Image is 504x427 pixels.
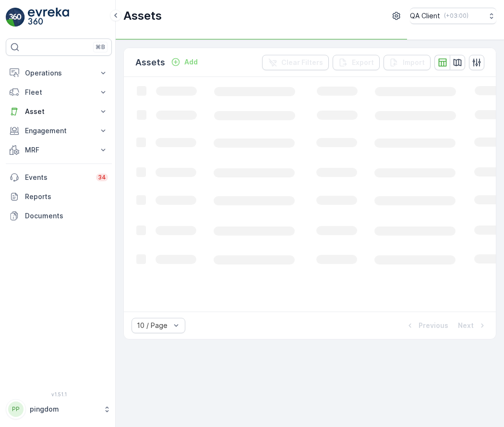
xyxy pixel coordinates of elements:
p: Add [184,57,198,67]
p: ⌘B [96,43,105,51]
p: Next [458,321,474,330]
p: Export [352,58,374,67]
p: QA Client [410,11,440,21]
p: Assets [135,56,165,69]
p: Asset [25,107,93,116]
p: Events [25,173,90,182]
p: Previous [419,321,448,330]
button: Next [457,320,488,331]
button: Fleet [6,83,112,102]
p: Clear Filters [281,58,323,67]
p: Engagement [25,126,93,136]
p: Documents [25,211,108,221]
span: v 1.51.1 [6,391,112,397]
button: Import [384,55,431,70]
div: PP [8,402,24,417]
p: Reports [25,192,108,201]
p: Import [403,58,425,67]
button: Clear Filters [262,55,329,70]
p: MRF [25,145,93,155]
p: ( +03:00 ) [444,12,468,20]
button: Engagement [6,121,112,140]
button: Previous [404,320,449,331]
p: 34 [98,174,106,181]
p: Fleet [25,88,93,97]
img: logo_light-DOdMpM7g.png [28,8,69,27]
p: Operations [25,68,93,78]
button: MRF [6,140,112,160]
button: PPpingdom [6,399,112,419]
button: Operations [6,63,112,83]
button: Export [333,55,380,70]
a: Events34 [6,168,112,187]
button: Asset [6,102,112,121]
p: pingdom [30,404,98,414]
a: Reports [6,187,112,206]
button: Add [167,56,202,68]
button: QA Client(+03:00) [410,8,496,24]
a: Documents [6,206,112,226]
img: logo [6,8,25,27]
p: Assets [123,8,162,24]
